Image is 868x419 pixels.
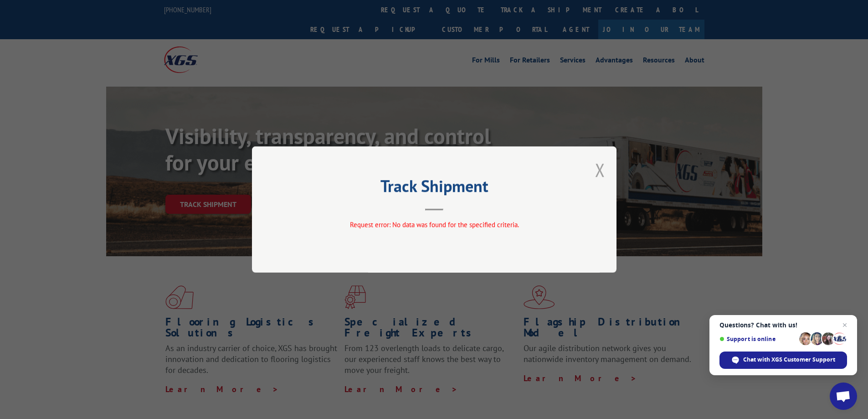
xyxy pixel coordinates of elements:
h2: Track Shipment [298,180,571,197]
span: Questions? Chat with us! [719,321,847,329]
span: Chat with XGS Customer Support [743,356,835,364]
div: Open chat [830,383,857,410]
span: Request error: No data was found for the specified criteria. [349,220,519,229]
button: Close modal [595,158,605,182]
div: Chat with XGS Customer Support [719,352,847,369]
span: Close chat [839,320,850,331]
span: Support is online [719,336,796,342]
